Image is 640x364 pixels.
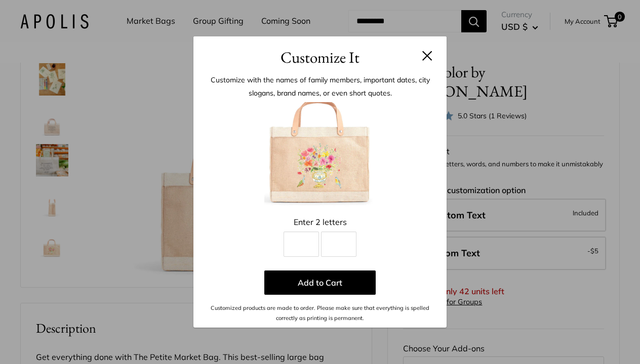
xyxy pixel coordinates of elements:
div: Enter 2 letters [209,215,431,230]
img: 1_Cust_035_Market-Bag-in-Natural-Bird-Sonnet-Watercolor-by-Amy-Logsdon.jpg [264,102,376,213]
p: Customized products are made to order. Please make sure that everything is spelled correctly as p... [209,303,431,324]
h3: Customize It [209,45,431,69]
p: Customize with the names of family members, important dates, city slogans, brand names, or even s... [209,73,431,100]
button: Add to Cart [264,270,376,295]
